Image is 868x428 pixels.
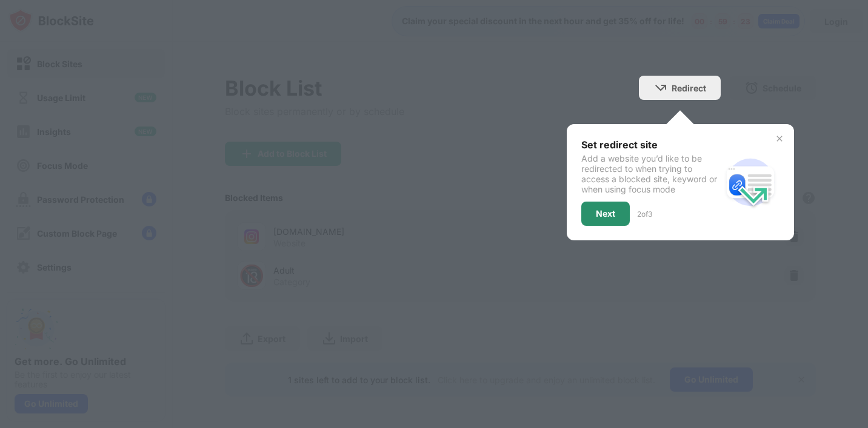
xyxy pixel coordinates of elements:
[637,209,652,219] div: 2 of 3
[596,209,615,219] div: Next
[672,83,706,93] div: Redirect
[775,134,784,143] img: x-button.svg
[581,153,721,194] div: Add a website you’d like to be redirected to when trying to access a blocked site, keyword or whe...
[721,153,780,211] img: redirect.svg
[581,139,721,151] div: Set redirect site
